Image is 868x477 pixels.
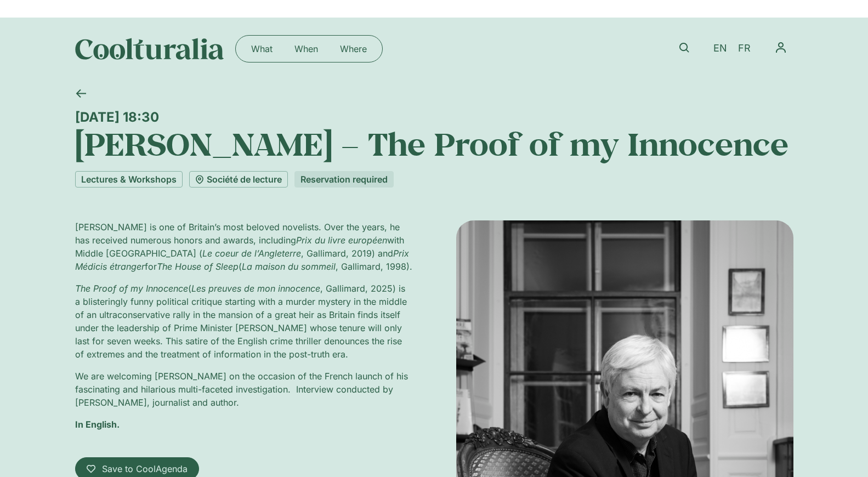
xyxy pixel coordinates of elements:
em: Le coeur de l’Angleterre [202,248,301,259]
nav: Menu [768,35,793,60]
a: When [283,40,329,58]
em: Les preuves de mon innocence [191,283,320,294]
a: FR [733,41,756,56]
a: What [240,40,283,58]
span: FR [738,43,751,54]
strong: In English. [75,419,120,430]
span: Save to CoolAgenda [102,462,188,475]
div: [DATE] 18:30 [75,109,793,125]
button: Menu Toggle [768,35,793,60]
nav: Menu [240,40,378,58]
a: Société de lecture [189,171,288,188]
h1: [PERSON_NAME] – The Proof of my Innocence [75,125,793,162]
em: The House of Sleep [157,261,239,272]
a: Lectures & Workshops [75,171,183,188]
p: [PERSON_NAME] is one of Britain’s most beloved novelists. Over the years, he has received numerou... [75,220,412,273]
em: Prix du livre européen [296,235,387,246]
em: La maison du sommeil [242,261,336,272]
p: ( , Gallimard, 2025) is a blisteringly funny political critique starting with a murder mystery in... [75,282,412,361]
span: EN [713,43,727,54]
p: We are welcoming [PERSON_NAME] on the occasion of the French launch of his fascinating and hilari... [75,370,412,409]
em: The Proof of my Innocence [75,283,188,294]
a: EN [708,41,733,56]
div: Reservation required [294,171,394,188]
a: Where [329,40,378,58]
